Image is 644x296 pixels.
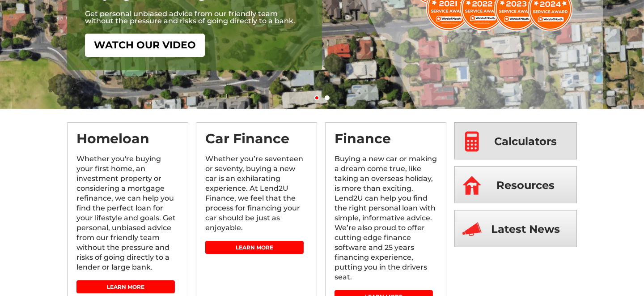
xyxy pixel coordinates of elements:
[454,210,577,247] a: Latest News
[325,95,330,100] a: 2
[85,34,205,57] a: WATCH OUR VIDEO
[454,122,577,159] a: Calculators
[314,95,319,100] a: 1
[454,166,577,203] a: Resources
[76,154,179,280] p: Whether you're buying your first home, an investment property or considering a mortgage refinance...
[497,167,555,204] span: Resources
[205,154,308,241] p: Whether you’re seventeen or seventy, buying a new car is an exhilarating experience. At Lend2U Fi...
[205,132,308,154] h3: Car Finance
[76,132,179,154] h3: Homeloan
[491,210,560,248] span: Latest News
[85,10,304,25] p: Get personal unbiased advice from our friendly team without the pressure and risks of going direc...
[76,280,175,293] a: Learn More
[335,154,437,290] p: Buying a new car or making a dream come true, like taking an overseas holiday, is more than excit...
[335,132,437,154] h3: Finance
[205,241,304,254] a: Learn More
[495,123,557,160] span: Calculators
